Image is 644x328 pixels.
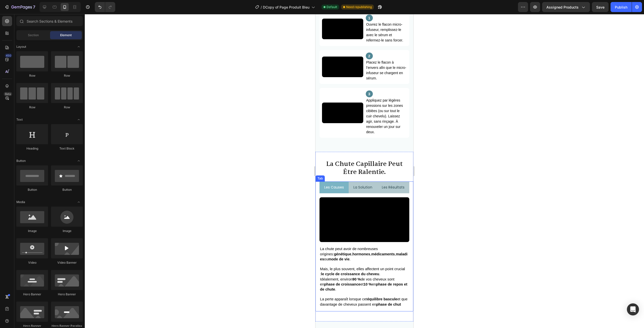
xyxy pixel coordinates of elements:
[51,229,83,233] div: Image
[16,117,23,122] span: Text
[51,73,83,78] div: Row
[315,14,413,328] iframe: Design area
[2,2,37,12] button: 7
[263,5,309,10] span: DCopy of Page Produit Bleu
[51,292,83,297] div: Hero Banner
[16,292,48,297] div: Hero Banner
[261,5,262,10] span: /
[5,54,12,58] div: 450
[546,5,579,10] span: Assigned Products
[75,43,83,51] span: Toggle open
[28,33,39,37] span: Section
[615,5,627,10] div: Publish
[542,2,590,12] button: Assigned Products
[51,260,83,265] div: Video Banner
[16,44,26,49] span: Layout
[16,260,48,265] div: Video
[16,105,48,110] div: Row
[51,105,83,110] div: Row
[592,2,609,12] button: Save
[33,4,35,10] p: 7
[327,5,337,9] span: Default
[16,73,48,78] div: Row
[16,188,48,192] div: Button
[75,157,83,165] span: Toggle open
[16,146,48,151] div: Heading
[16,159,26,163] span: Button
[75,198,83,206] span: Toggle open
[611,2,632,12] button: Publish
[627,303,639,315] div: Open Intercom Messenger
[16,16,83,26] input: Search Sections & Elements
[51,146,83,151] div: Text Block
[51,188,83,192] div: Button
[16,229,48,233] div: Image
[75,116,83,124] span: Toggle open
[596,5,605,9] span: Save
[346,5,372,9] span: Need republishing
[60,33,72,37] span: Element
[16,200,25,204] span: Media
[4,92,12,96] div: Beta
[95,2,115,12] div: Undo/Redo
